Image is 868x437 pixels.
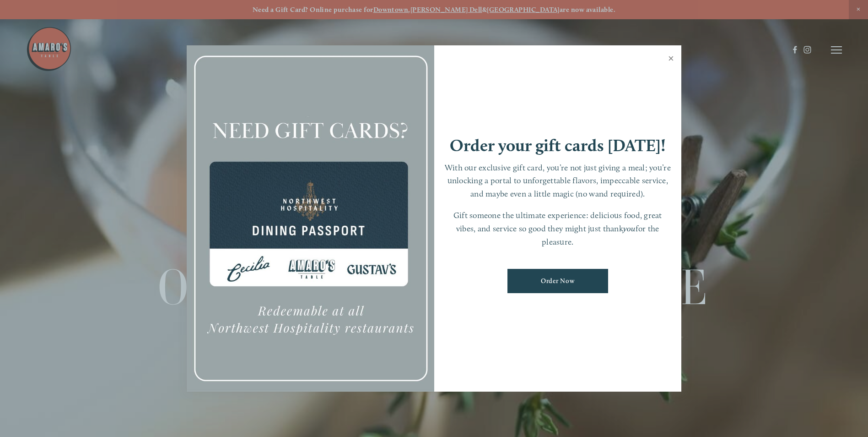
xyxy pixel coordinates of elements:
[450,137,666,154] h1: Order your gift cards [DATE]!
[623,224,636,233] em: you
[443,209,673,248] p: Gift someone the ultimate experience: delicious food, great vibes, and service so good they might...
[507,269,608,293] a: Order Now
[662,47,680,72] a: Close
[443,161,673,201] p: With our exclusive gift card, you’re not just giving a meal; you’re unlocking a portal to unforge...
